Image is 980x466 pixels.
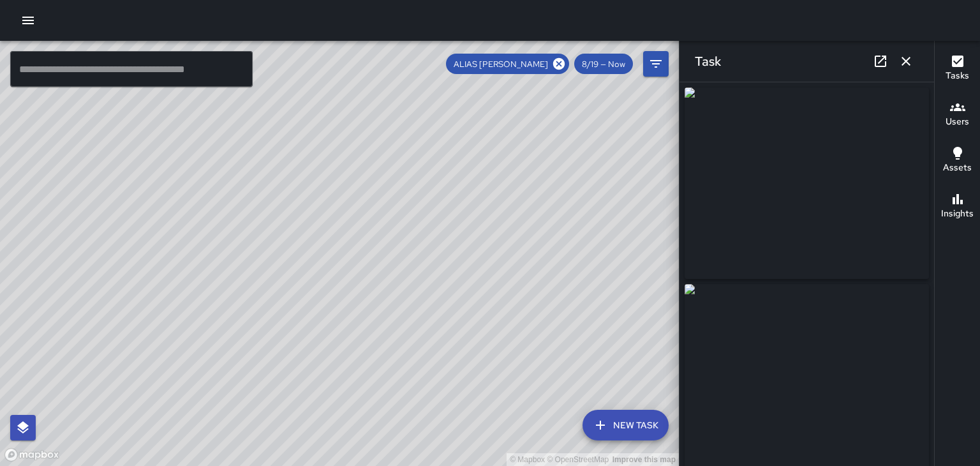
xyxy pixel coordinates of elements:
[935,184,980,230] button: Insights
[946,115,969,129] h6: Users
[574,59,633,70] span: 8/19 — Now
[446,59,556,70] span: ALIAS [PERSON_NAME]
[695,51,721,71] h6: Task
[935,46,980,92] button: Tasks
[941,207,974,221] h6: Insights
[643,51,669,77] button: Filters
[446,54,569,74] div: ALIAS [PERSON_NAME]
[946,69,969,83] h6: Tasks
[935,92,980,138] button: Users
[583,410,669,440] button: New Task
[685,87,929,279] img: request_images%2Fc2148360-7d08-11f0-a904-91f6bf52520f
[943,161,972,175] h6: Assets
[935,138,980,184] button: Assets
